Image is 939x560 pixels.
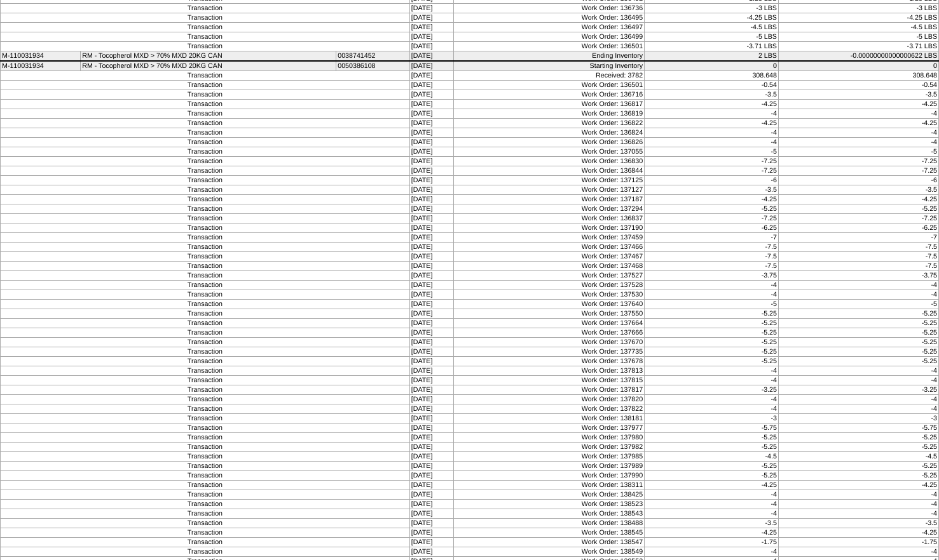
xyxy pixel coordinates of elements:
[453,500,645,509] td: Work Order: 138523
[1,423,410,433] td: Transaction
[1,119,410,128] td: Transaction
[778,309,938,319] td: -5.25
[409,538,453,547] td: [DATE]
[409,347,453,357] td: [DATE]
[645,328,779,338] td: -5.25
[645,528,779,538] td: -4.25
[645,452,779,462] td: -4.5
[778,271,938,281] td: -3.75
[1,338,410,347] td: Transaction
[778,176,938,185] td: -6
[409,195,453,204] td: [DATE]
[409,319,453,328] td: [DATE]
[778,423,938,433] td: -5.75
[778,366,938,376] td: -4
[453,366,645,376] td: Work Order: 137813
[453,414,645,423] td: Work Order: 138181
[645,119,779,128] td: -4.25
[1,366,410,376] td: Transaction
[409,4,453,13] td: [DATE]
[645,404,779,414] td: -4
[453,471,645,481] td: Work Order: 137990
[81,51,336,62] td: RM - Tocopherol MXD > 70% MXD 20KG CAN
[778,147,938,157] td: -5
[453,309,645,319] td: Work Order: 137550
[453,109,645,119] td: Work Order: 136819
[453,490,645,500] td: Work Order: 138425
[1,385,410,395] td: Transaction
[1,71,410,81] td: Transaction
[453,128,645,138] td: Work Order: 136824
[778,357,938,366] td: -5.25
[645,128,779,138] td: -4
[778,81,938,90] td: -0.54
[645,385,779,395] td: -3.25
[1,271,410,281] td: Transaction
[645,290,779,300] td: -4
[645,214,779,223] td: -7.25
[409,204,453,214] td: [DATE]
[645,23,779,32] td: -4.5 LBS
[409,81,453,90] td: [DATE]
[453,538,645,547] td: Work Order: 138547
[645,233,779,243] td: -7
[453,481,645,490] td: Work Order: 138311
[409,262,453,271] td: [DATE]
[1,433,410,443] td: Transaction
[645,500,779,509] td: -4
[645,252,779,262] td: -7.5
[453,262,645,271] td: Work Order: 137468
[409,32,453,42] td: [DATE]
[409,376,453,385] td: [DATE]
[1,223,410,233] td: Transaction
[409,42,453,51] td: [DATE]
[645,185,779,195] td: -3.5
[453,32,645,42] td: Work Order: 136499
[409,404,453,414] td: [DATE]
[778,223,938,233] td: -6.25
[453,519,645,528] td: Work Order: 138488
[409,109,453,119] td: [DATE]
[645,471,779,481] td: -5.25
[778,4,938,13] td: -3 LBS
[453,61,645,71] td: Starting Inventory
[453,176,645,185] td: Work Order: 137125
[409,233,453,243] td: [DATE]
[409,147,453,157] td: [DATE]
[409,290,453,300] td: [DATE]
[1,166,410,176] td: Transaction
[778,452,938,462] td: -4.5
[645,262,779,271] td: -7.5
[1,100,410,109] td: Transaction
[1,109,410,119] td: Transaction
[453,300,645,309] td: Work Order: 137640
[409,90,453,100] td: [DATE]
[1,214,410,223] td: Transaction
[409,328,453,338] td: [DATE]
[453,462,645,471] td: Work Order: 137989
[453,42,645,51] td: Work Order: 136501
[1,243,410,252] td: Transaction
[453,271,645,281] td: Work Order: 137527
[336,51,410,62] td: 0038741452
[645,71,779,81] td: 308.648
[1,509,410,519] td: Transaction
[645,376,779,385] td: -4
[453,423,645,433] td: Work Order: 137977
[409,309,453,319] td: [DATE]
[645,481,779,490] td: -4.25
[453,138,645,147] td: Work Order: 136826
[453,547,645,557] td: Work Order: 138549
[1,328,410,338] td: Transaction
[453,204,645,214] td: Work Order: 137294
[645,366,779,376] td: -4
[409,423,453,433] td: [DATE]
[453,13,645,23] td: Work Order: 136495
[1,262,410,271] td: Transaction
[778,23,938,32] td: -4.5 LBS
[645,157,779,166] td: -7.25
[453,23,645,32] td: Work Order: 136497
[453,233,645,243] td: Work Order: 137459
[409,100,453,109] td: [DATE]
[409,300,453,309] td: [DATE]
